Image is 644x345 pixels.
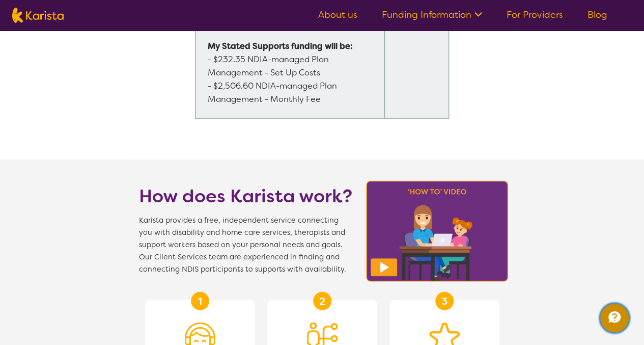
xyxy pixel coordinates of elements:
[435,292,454,310] div: 3
[382,9,482,21] a: Funding Information
[208,54,331,78] span: - $232.35 NDIA-managed Plan Management - Set Up Costs
[139,184,353,208] h1: How does Karista work?
[587,9,607,21] a: Blog
[600,304,629,332] button: Channel Menu
[507,9,563,21] a: For Providers
[313,292,331,310] div: 2
[12,8,64,23] img: Karista logo
[208,41,353,51] strong: My Stated Supports funding will be:
[191,292,209,310] div: 1
[208,81,339,104] span: - $2,506.60 NDIA-managed Plan Management - Monthly Fee
[363,178,512,285] img: Karista video
[139,215,353,276] span: Karista provides a free, independent service connecting you with disability and home care service...
[318,9,357,21] a: About us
